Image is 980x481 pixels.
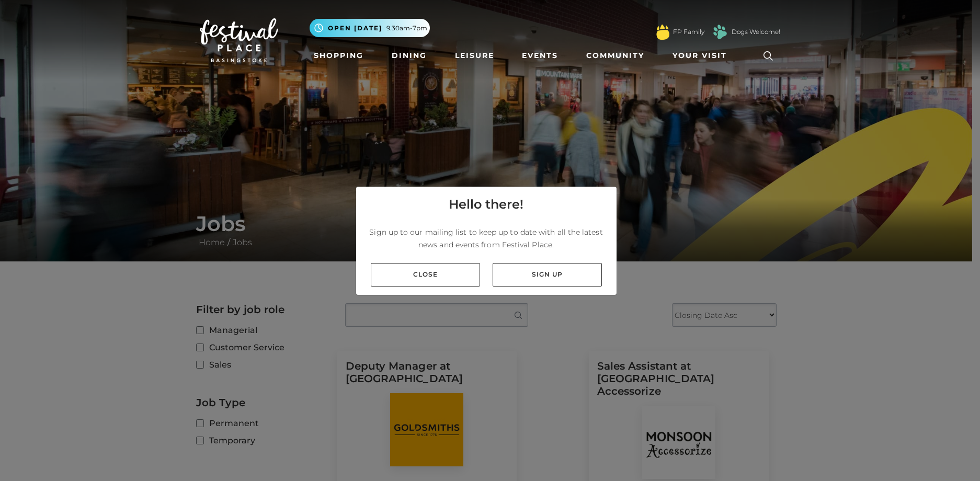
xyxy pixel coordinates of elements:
[328,24,382,33] span: Open [DATE]
[582,46,648,65] a: Community
[310,19,430,37] button: Open [DATE] 9.30am-7pm
[732,27,780,37] a: Dogs Welcome!
[386,24,427,33] span: 9.30am-7pm
[673,50,727,61] span: Your Visit
[449,195,523,214] h4: Hello there!
[493,263,602,287] a: Sign up
[200,18,278,62] img: Festival Place Logo
[310,46,368,65] a: Shopping
[518,46,562,65] a: Events
[451,46,498,65] a: Leisure
[371,263,480,287] a: Close
[673,27,704,37] a: FP Family
[364,226,608,251] p: Sign up to our mailing list to keep up to date with all the latest news and events from Festival ...
[668,46,736,65] a: Your Visit
[388,46,431,65] a: Dining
